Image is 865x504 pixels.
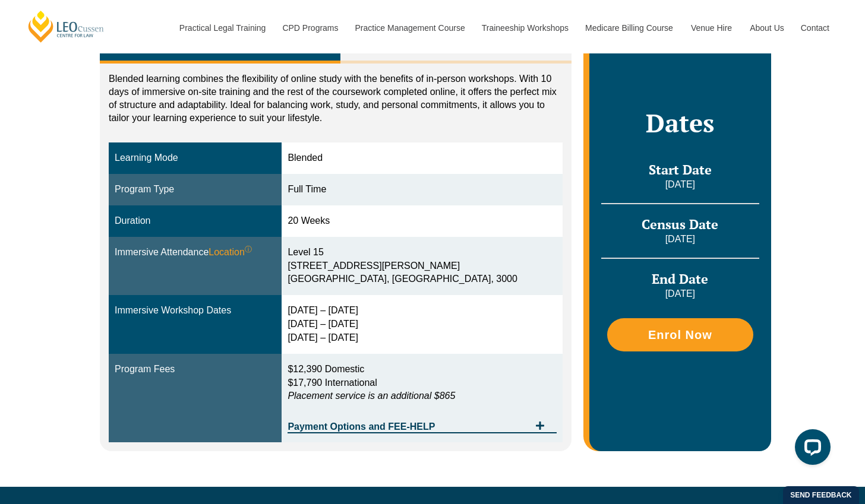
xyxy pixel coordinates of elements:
[473,2,576,53] a: Traineeship Workshops
[288,183,556,196] div: Full Time
[741,2,792,53] a: About Us
[100,26,572,451] div: Tabs. Open items with Enter or Space, close with Escape and navigate using the Arrow keys.
[288,391,455,401] em: Placement service is an additional $865
[601,178,759,191] p: [DATE]
[115,304,276,318] div: Immersive Workshop Dates
[682,2,741,53] a: Venue Hire
[288,304,556,345] div: [DATE] – [DATE] [DATE] – [DATE] [DATE] – [DATE]
[115,151,276,165] div: Learning Mode
[27,9,106,43] a: [PERSON_NAME] Centre for Law
[209,246,252,259] span: Location
[245,245,252,253] sup: ⓘ
[171,2,274,53] a: Practical Legal Training
[288,151,556,165] div: Blended
[109,72,563,125] p: Blended learning combines the flexibility of online study with the benefits of in-person workshop...
[115,183,276,196] div: Program Type
[288,422,529,432] span: Payment Options and FEE-HELP
[652,270,708,287] span: End Date
[642,215,718,233] span: Census Date
[346,2,473,53] a: Practice Management Course
[288,214,556,228] div: 20 Weeks
[115,214,276,228] div: Duration
[115,246,276,259] div: Immersive Attendance
[649,161,712,178] span: Start Date
[288,364,364,374] span: $12,390 Domestic
[648,329,712,341] span: Enrol Now
[792,2,838,53] a: Contact
[273,2,346,53] a: CPD Programs
[288,378,377,388] span: $17,790 International
[601,287,759,300] p: [DATE]
[607,318,753,351] a: Enrol Now
[785,424,835,474] iframe: LiveChat chat widget
[601,108,759,138] h2: Dates
[601,233,759,246] p: [DATE]
[115,363,276,376] div: Program Fees
[576,2,682,53] a: Medicare Billing Course
[288,246,556,287] div: Level 15 [STREET_ADDRESS][PERSON_NAME] [GEOGRAPHIC_DATA], [GEOGRAPHIC_DATA], 3000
